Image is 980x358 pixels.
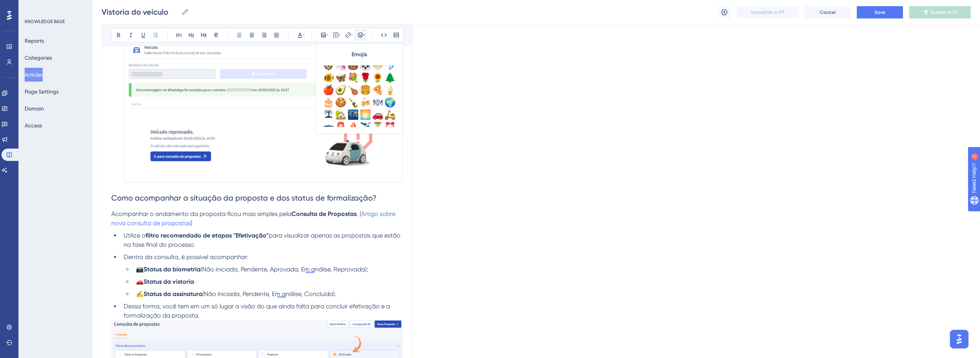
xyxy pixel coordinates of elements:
[25,85,59,99] button: Page Settings
[909,6,971,18] button: Publish in PT
[124,303,392,319] span: Dessa forma, você tem em um só lugar a visão do que ainda falta para concluir efetivação e a form...
[335,109,347,121] div: 🏡
[335,121,347,133] div: 🚨
[384,96,396,109] div: 🌍
[191,219,192,227] span: )
[948,328,971,351] iframe: UserGuiding AI Assistant Launcher
[347,84,359,96] div: 🍗
[203,290,336,298] span: (Não iniciada, Pendente, Em análise, Concluída).
[136,278,144,285] span: 🚗
[347,109,359,121] div: 🌃
[352,50,367,59] span: Emojis
[136,290,144,298] span: ✍️
[384,84,396,96] div: 🍦
[124,253,248,261] span: Dentro da consulta, é possível acompanhar:
[322,96,335,109] div: 🎂
[372,109,384,121] div: 🚗
[359,72,372,84] div: 🌹
[372,59,384,72] div: 🐣
[347,121,359,133] div: ⛵
[25,18,65,25] div: KNOWLEDGE BASE
[384,109,396,121] div: 🛵
[335,59,347,72] div: 🦄
[359,121,372,133] div: ✈️
[144,266,201,273] strong: Status da biometria
[322,84,335,96] div: 🍎
[384,72,396,84] div: 🌲
[357,210,361,217] span: . (
[111,193,377,202] span: Como acompanhar a situação da proposta e dos status de formalização?
[347,59,359,72] div: 🐻
[857,6,903,18] button: Save
[144,290,203,298] strong: Status da assinatura
[359,96,372,109] div: 🍻
[25,51,52,65] button: Categories
[931,9,958,15] span: Publish in PT
[322,59,335,72] div: 🦁
[384,59,396,72] div: 🐬
[18,2,48,11] span: Need Help?
[322,121,335,133] div: 🚌
[359,59,372,72] div: 🐼
[751,9,784,15] span: Unpublish in PT
[335,72,347,84] div: 🦋
[102,7,178,17] input: Article Name
[124,232,146,239] span: Utilize o
[372,84,384,96] div: 🍕
[25,34,44,48] button: Reports
[144,278,194,285] strong: Status da vistoria
[201,266,368,273] span: (Não iniciada, Pendente, Aprovada, Em análise, Reprovada);
[820,9,836,15] span: Cancel
[291,210,357,217] strong: Consulta de Propostas
[737,6,798,18] button: Unpublish in PT
[322,109,335,121] div: 🏝
[25,68,43,82] button: Articles
[335,84,347,96] div: 🥑
[25,102,44,115] button: Domain
[111,210,291,217] span: Acompanhar o andamento da proposta ficou mais simples pela
[322,72,335,84] div: 🐠
[359,84,372,96] div: 🍔
[804,6,851,18] button: Cancel
[874,9,885,15] span: Save
[335,96,347,109] div: 🍪
[136,266,144,273] span: 📸
[372,96,384,109] div: 🍽
[25,119,42,132] button: Access
[54,4,56,10] div: 1
[359,109,372,121] div: 🌅
[384,121,396,133] div: ⏰
[347,96,359,109] div: 🍾
[146,232,269,239] strong: filtro recomendado de etapas "Efetivação"
[372,72,384,84] div: 🌻
[347,72,359,84] div: 💐
[372,121,384,133] div: ⏳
